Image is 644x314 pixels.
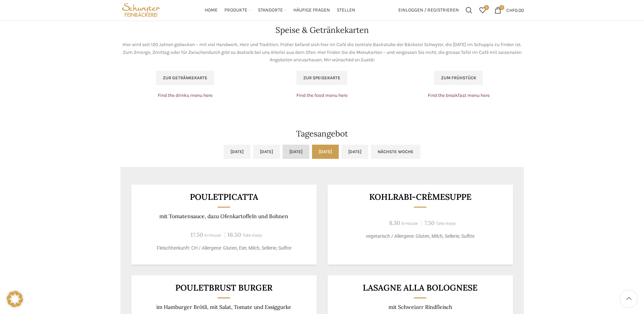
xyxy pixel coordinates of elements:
[205,7,218,14] span: Home
[620,290,637,307] a: Scroll to top button
[120,7,162,13] a: Site logo
[441,75,476,81] span: Zum Frühstück
[139,193,308,201] h3: Pouletpicatta
[296,71,347,85] a: Zur Speisekarte
[491,3,527,17] a: 0 CHF0.00
[139,213,308,219] p: mit Tomatensauce, dazu Ofenkartoffeln und Bohnen
[337,3,355,17] a: Stellen
[398,8,459,13] span: Einloggen / Registrieren
[337,7,355,14] span: Stellen
[139,304,308,310] p: im Hamburger Brötli, mit Salat, Tomate und Essiggurke
[204,233,221,238] span: In-House
[506,7,524,13] bdi: 0.00
[120,130,524,138] h2: Tagesangebot
[336,284,505,292] h3: LASAGNE ALLA BOLOGNESE
[293,3,330,17] a: Häufige Fragen
[120,26,524,34] h2: Speise & Getränkekarten
[428,92,490,98] a: Find the breakfast menu here
[242,233,262,238] span: Take-Away
[436,221,456,226] span: Take-Away
[224,7,247,14] span: Produkte
[499,5,504,10] span: 0
[293,7,330,14] span: Häufige Fragen
[205,3,218,17] a: Home
[336,233,505,240] p: vegetarisch / Allergene: Gluten, Milch, Sellerie, Sulfite
[258,7,283,14] span: Standorte
[401,221,418,226] span: In-House
[258,3,287,17] a: Standorte
[506,7,515,13] span: CHF
[139,245,308,252] p: Fleischherkunft: CH / Allergene: Gluten, Eier, Milch, Sellerie, Sulfite
[336,304,505,310] p: mit Schweizer Rindfleisch
[462,3,476,17] a: Suchen
[283,145,309,159] a: [DATE]
[253,145,280,159] a: [DATE]
[484,5,489,10] span: 0
[424,219,435,227] span: 7.50
[341,145,368,159] a: [DATE]
[120,41,524,64] p: Hier wird seit 120 Jahren gebacken – mit viel Handwerk, Herz und Tradition. Früher befand sich hi...
[434,71,483,85] a: Zum Frühstück
[296,92,348,98] a: Find the food menu here
[476,3,489,17] a: 0
[395,3,462,17] a: Einloggen / Registrieren
[312,145,339,159] a: [DATE]
[158,92,213,98] a: Find the drinks menu here
[227,231,241,238] span: 16.50
[139,284,308,292] h3: Pouletbrust Burger
[163,75,207,81] span: Zur Getränkekarte
[336,193,505,201] h3: Kohlrabi-Crèmesuppe
[303,75,340,81] span: Zur Speisekarte
[224,3,251,17] a: Produkte
[191,231,203,238] span: 17.50
[371,145,420,159] a: Nächste Woche
[389,219,400,227] span: 8.30
[156,71,214,85] a: Zur Getränkekarte
[165,3,395,17] div: Main navigation
[476,3,489,17] div: Meine Wunschliste
[224,145,250,159] a: [DATE]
